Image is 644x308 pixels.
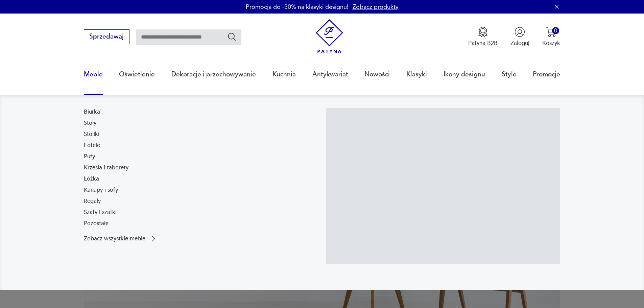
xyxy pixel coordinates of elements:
a: Łóżka [84,175,99,183]
a: Meble [84,59,103,90]
a: Nowości [364,59,390,90]
a: Ikony designu [444,59,485,90]
a: Pufy [84,152,95,161]
a: Kanapy i sofy [84,186,118,194]
img: Ikona koszyka [546,27,556,37]
a: Krzesła i taborety [84,164,128,172]
a: Zobacz produkty [353,3,399,11]
a: Zobacz wszystkie meble [84,235,158,243]
button: Sprzedawaj [84,29,129,44]
a: Klasyki [406,59,427,90]
button: Zaloguj [510,27,529,47]
p: Koszyk [542,39,560,47]
a: Ikona medaluPatyna B2B [468,27,498,47]
img: Patyna - sklep z meblami i dekoracjami vintage [312,19,347,53]
a: Biurka [84,108,100,116]
a: Dekoracje i przechowywanie [171,59,256,90]
p: Zobacz wszystkie meble [84,236,145,241]
a: Szafy i szafki [84,208,117,216]
p: Zaloguj [510,39,529,47]
a: Kuchnia [272,59,296,90]
a: Stoliki [84,130,99,138]
button: Szukaj [227,32,237,42]
a: Oświetlenie [119,59,155,90]
div: 0 [552,27,559,34]
p: Promocja do -30% na klasyki designu! [246,3,349,11]
p: Patyna B2B [468,39,498,47]
a: Regały [84,197,101,205]
img: Ikona medalu [478,27,488,37]
button: Patyna B2B [468,27,498,47]
a: Sprzedawaj [84,34,129,40]
img: Ikonka użytkownika [515,27,525,37]
a: Pozostałe [84,219,109,228]
a: Style [502,59,517,90]
button: 0Koszyk [542,27,560,47]
a: Promocje [533,59,560,90]
a: Stoły [84,119,96,127]
a: Fotele [84,141,100,149]
a: Antykwariat [312,59,348,90]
